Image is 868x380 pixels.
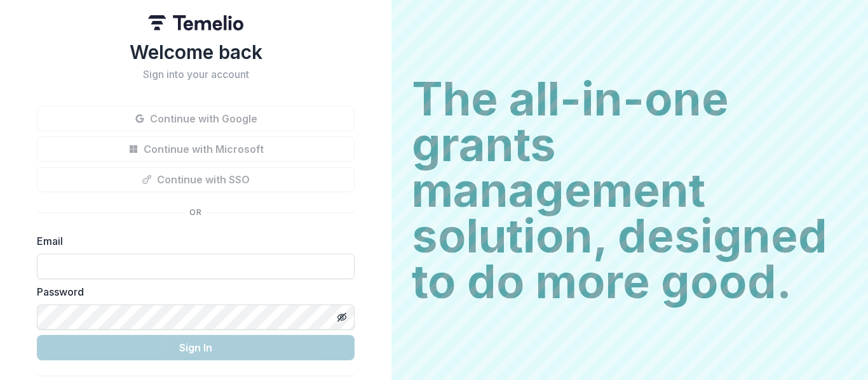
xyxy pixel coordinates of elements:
button: Toggle password visibility [332,307,352,327]
button: Sign In [37,335,355,360]
h2: Sign into your account [37,69,355,81]
img: Temelio [148,15,243,30]
label: Email [37,233,347,249]
button: Continue with Google [37,106,355,131]
h1: Welcome back [37,41,355,63]
button: Continue with Microsoft [37,136,355,162]
button: Continue with SSO [37,167,355,192]
label: Password [37,284,347,299]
